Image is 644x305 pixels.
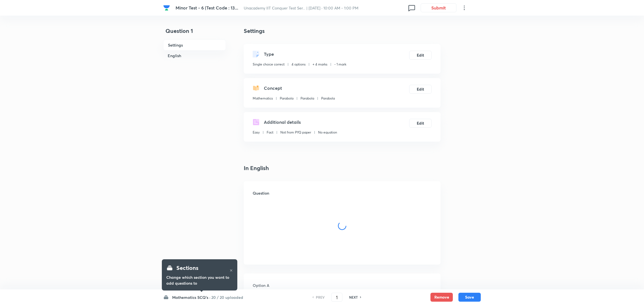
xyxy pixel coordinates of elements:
a: Company Logo [163,4,171,11]
h4: Sections [176,264,198,272]
img: questionType.svg [253,51,259,57]
p: 4 options [292,62,306,67]
img: questionDetails.svg [253,119,259,125]
p: Not from PYQ paper [280,130,311,135]
button: Edit [409,85,432,94]
button: Save [458,293,481,302]
h6: 20 / 20 uploaded [211,294,243,300]
h4: Question 1 [163,27,226,40]
h6: Option A [253,282,432,288]
span: Unacademy IIT Conquer Test Ser... | [DATE] · 10:00 AM - 1:00 PM [244,5,358,11]
h6: Mathematics SCQ's · [172,294,210,300]
p: Parabola [280,96,293,101]
img: questionConcept.svg [253,85,259,91]
h4: Settings [244,27,441,35]
p: Mathematics [253,96,273,101]
button: Remove [430,293,453,302]
button: Edit [409,51,432,60]
p: No equation [318,130,337,135]
p: + 4 marks [312,62,327,67]
h5: Concept [264,85,282,91]
p: Parabola [300,96,314,101]
h6: Change which section you want to add questions to [166,274,233,286]
h6: PREV [316,295,325,300]
h6: English [163,50,226,61]
p: Parabola [321,96,335,101]
h5: Additional details [264,119,301,125]
p: - 1 mark [334,62,346,67]
span: Minor Test - 6 (Test Code : 13... [176,5,238,11]
img: Company Logo [163,4,170,11]
h6: Question [253,190,432,196]
p: Fact [267,130,273,135]
h4: In English [244,164,441,172]
button: Submit [421,3,456,12]
h6: Settings [163,40,226,50]
p: Easy [253,130,260,135]
h5: Type [264,51,274,57]
button: Edit [409,119,432,128]
h6: NEXT [349,295,358,300]
p: Single choice correct [253,62,285,67]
